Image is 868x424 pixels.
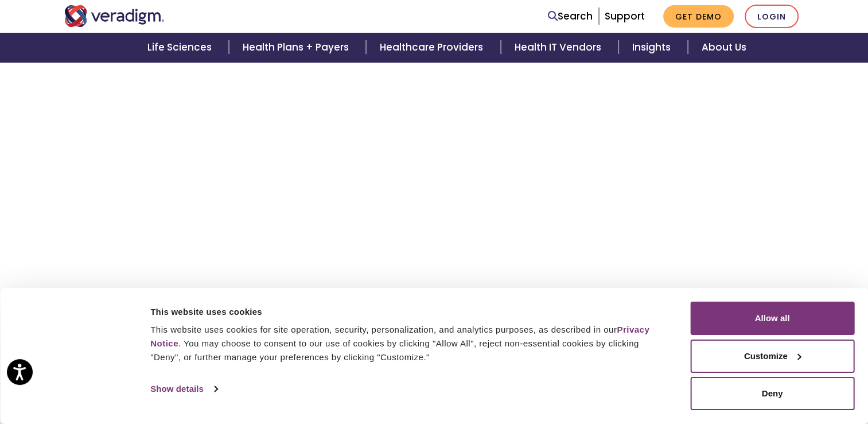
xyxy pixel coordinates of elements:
[745,5,799,28] a: Login
[548,9,593,24] a: Search
[134,33,229,62] a: Life Sciences
[150,380,217,398] a: Show details
[501,33,618,62] a: Health IT Vendors
[64,5,165,27] img: Veradigm logo
[688,33,760,62] a: About Us
[150,323,664,364] div: This website uses cookies for site operation, security, personalization, and analytics purposes, ...
[618,33,688,62] a: Insights
[150,305,664,319] div: This website uses cookies
[690,302,854,335] button: Allow all
[229,33,366,62] a: Health Plans + Payers
[690,377,854,410] button: Deny
[605,9,645,23] a: Support
[663,5,734,28] a: Get Demo
[366,33,500,62] a: Healthcare Providers
[690,340,854,373] button: Customize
